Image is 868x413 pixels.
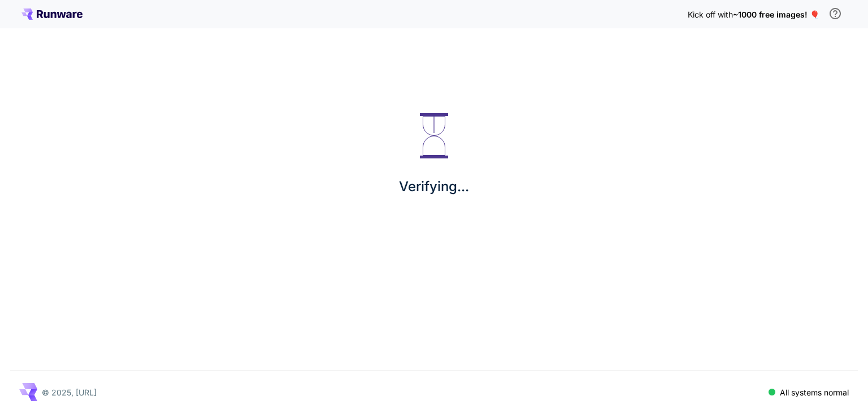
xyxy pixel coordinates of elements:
span: ~1000 free images! 🎈 [733,10,819,19]
button: In order to qualify for free credit, you need to sign up with a business email address and click ... [824,2,847,25]
p: © 2025, [URL] [42,386,97,398]
p: Verifying... [399,177,469,197]
span: Kick off with [688,10,733,19]
p: All systems normal [780,386,849,398]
